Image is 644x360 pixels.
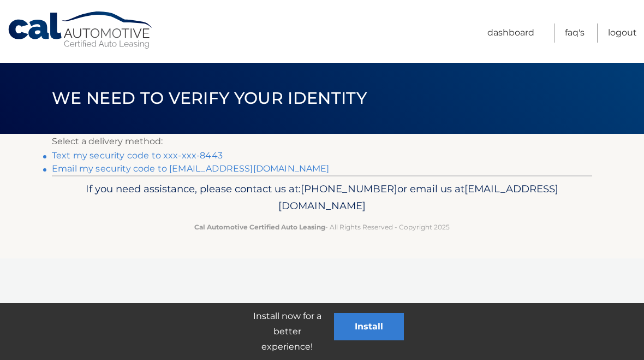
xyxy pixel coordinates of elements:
a: Cal Automotive [7,11,154,50]
p: If you need assistance, please contact us at: or email us at [59,180,585,215]
span: [PHONE_NUMBER] [301,182,397,195]
a: Text my security code to xxx-xxx-8443 [52,150,223,161]
p: Install now for a better experience! [240,309,334,355]
p: - All Rights Reserved - Copyright 2025 [59,221,585,233]
strong: Cal Automotive Certified Auto Leasing [194,223,325,231]
a: Logout [608,23,637,43]
span: We need to verify your identity [52,88,367,108]
a: Email my security code to [EMAIL_ADDRESS][DOMAIN_NAME] [52,163,330,174]
p: Select a delivery method: [52,134,592,149]
button: Install [334,313,404,340]
a: Dashboard [487,23,534,43]
a: FAQ's [565,23,585,43]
